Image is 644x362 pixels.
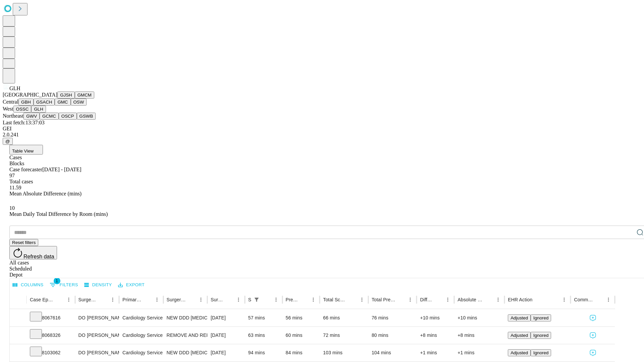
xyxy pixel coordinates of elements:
[143,295,152,304] button: Sort
[252,295,261,304] button: Show filters
[116,280,146,290] button: Export
[75,92,94,99] button: GMCM
[187,295,196,304] button: Sort
[122,327,160,344] div: Cardiology Service
[122,344,160,361] div: Cardiology Service
[78,327,116,344] div: DO [PERSON_NAME] [PERSON_NAME]
[13,330,23,342] button: Expand
[167,327,204,344] div: REMOVE AND REPLACE INTERNAL CARDIAC [MEDICAL_DATA], MULTIPEL LEAD
[99,295,108,304] button: Sort
[34,99,55,106] button: GSACH
[12,148,34,154] span: Table View
[248,309,279,326] div: 57 mins
[54,278,60,284] span: 1
[108,295,117,304] button: Menu
[420,344,451,361] div: +1 mins
[594,295,604,304] button: Sort
[248,297,251,302] div: Scheduled In Room Duration
[508,349,531,356] button: Adjusted
[152,295,162,304] button: Menu
[211,297,224,302] div: Surgery Date
[12,240,36,245] span: Reset filters
[458,309,501,326] div: +10 mins
[323,327,365,344] div: 72 mins
[248,344,279,361] div: 94 mins
[533,315,548,320] span: Ignored
[531,314,551,321] button: Ignored
[286,327,317,344] div: 60 mins
[3,99,18,105] span: Central
[9,173,15,178] span: 97
[167,297,186,302] div: Surgery Name
[443,295,452,304] button: Menu
[396,295,406,304] button: Sort
[458,297,483,302] div: Absolute Difference
[420,327,451,344] div: +8 mins
[458,327,501,344] div: +8 mins
[211,327,241,344] div: [DATE]
[30,297,54,302] div: Case Epic Id
[484,295,493,304] button: Sort
[9,205,15,211] span: 10
[511,350,528,355] span: Adjusted
[286,344,317,361] div: 84 mins
[420,309,451,326] div: +10 mins
[299,295,309,304] button: Sort
[234,295,243,304] button: Menu
[531,349,551,356] button: Ignored
[3,113,23,119] span: Northeast
[30,344,72,361] div: 8103062
[211,309,241,326] div: [DATE]
[9,85,20,91] span: GLH
[531,332,551,339] button: Ignored
[252,295,261,304] div: 1 active filter
[5,139,10,144] span: @
[57,92,75,99] button: GJSH
[3,106,13,112] span: West
[13,312,23,324] button: Expand
[372,344,414,361] div: 104 mins
[508,332,531,339] button: Adjusted
[40,113,59,120] button: GCMC
[13,347,23,359] button: Expand
[167,344,204,361] div: NEW DDD [MEDICAL_DATA] IMPLANT
[3,138,13,145] button: @
[574,297,593,302] div: Comments
[458,344,501,361] div: +1 mins
[357,295,367,304] button: Menu
[372,327,414,344] div: 80 mins
[48,280,80,290] button: Show filters
[434,295,443,304] button: Sort
[9,211,108,217] span: Mean Daily Total Difference by Room (mins)
[9,246,57,259] button: Refresh data
[372,309,414,326] div: 76 mins
[9,191,82,196] span: Mean Absolute Difference (mins)
[64,295,73,304] button: Menu
[78,297,98,302] div: Surgeon Name
[9,167,42,172] span: Case forecaster
[18,99,34,106] button: GBH
[83,280,114,290] button: Density
[508,297,532,302] div: EHR Action
[508,314,531,321] button: Adjusted
[31,106,46,113] button: GLH
[3,92,57,98] span: [GEOGRAPHIC_DATA]
[262,295,271,304] button: Sort
[196,295,206,304] button: Menu
[23,113,40,120] button: GWV
[533,295,542,304] button: Sort
[511,315,528,320] span: Adjusted
[30,327,72,344] div: 8068326
[559,295,569,304] button: Menu
[9,185,21,190] span: 11.59
[3,126,641,132] div: GEI
[533,333,548,338] span: Ignored
[9,145,43,155] button: Table View
[11,280,45,290] button: Select columns
[604,295,613,304] button: Menu
[3,132,641,138] div: 2.0.241
[533,350,548,355] span: Ignored
[122,309,160,326] div: Cardiology Service
[248,327,279,344] div: 63 mins
[78,309,116,326] div: DO [PERSON_NAME] [PERSON_NAME]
